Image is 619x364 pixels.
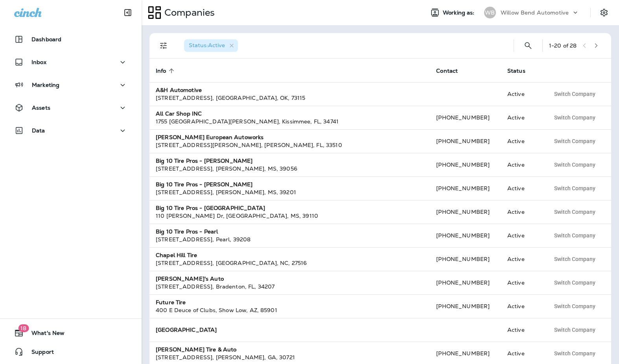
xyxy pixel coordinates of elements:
[549,42,577,49] div: 1 - 20 of 28
[550,135,600,147] button: Switch Company
[156,275,224,282] strong: [PERSON_NAME]'s Auto
[554,186,595,191] span: Switch Company
[501,294,543,318] td: Active
[501,106,543,129] td: Active
[550,300,600,312] button: Switch Company
[554,256,595,262] span: Switch Company
[554,327,595,333] span: Switch Company
[32,82,59,88] p: Marketing
[554,233,595,238] span: Switch Company
[501,224,543,247] td: Active
[156,259,424,267] div: [STREET_ADDRESS] , [GEOGRAPHIC_DATA] , NC , 27516
[550,182,600,194] button: Switch Company
[550,230,600,241] button: Switch Company
[156,165,424,173] div: [STREET_ADDRESS] , [PERSON_NAME] , MS , 39056
[156,67,177,74] span: Info
[156,68,166,74] span: Info
[189,42,225,49] span: Status : Active
[156,228,218,235] strong: Big 10 Tire Pros - Pearl
[501,129,543,153] td: Active
[156,299,186,306] strong: Future Tire
[430,271,501,294] td: [PHONE_NUMBER]
[550,112,600,123] button: Switch Company
[436,68,458,74] span: Contact
[484,7,496,18] div: WB
[156,110,202,117] strong: All Car Shop INC
[156,306,424,314] div: 400 E Deuce of Clubs , Show Low , AZ , 85901
[156,346,237,353] strong: [PERSON_NAME] Tire & Auto
[550,277,600,289] button: Switch Company
[8,31,134,47] button: Dashboard
[18,324,29,332] span: 18
[156,235,424,243] div: [STREET_ADDRESS] , Pearl , 39208
[31,36,61,42] p: Dashboard
[554,209,595,215] span: Switch Company
[8,123,134,138] button: Data
[156,252,197,259] strong: Chapel Hill Tire
[156,326,217,333] strong: [GEOGRAPHIC_DATA]
[156,134,263,141] strong: [PERSON_NAME] European Autoworks
[520,38,536,53] button: Search Companies
[156,353,424,361] div: [STREET_ADDRESS] , [PERSON_NAME] , GA , 30721
[550,159,600,171] button: Switch Company
[550,324,600,336] button: Switch Company
[430,294,501,318] td: [PHONE_NUMBER]
[430,224,501,247] td: [PHONE_NUMBER]
[501,82,543,106] td: Active
[8,54,134,70] button: Inbox
[430,129,501,153] td: [PHONE_NUMBER]
[550,206,600,218] button: Switch Company
[156,212,424,220] div: 110 [PERSON_NAME] Dr , [GEOGRAPHIC_DATA] , MS , 39110
[436,67,468,74] span: Contact
[501,271,543,294] td: Active
[554,303,595,309] span: Switch Company
[501,200,543,224] td: Active
[156,188,424,196] div: [STREET_ADDRESS] , [PERSON_NAME] , MS , 39201
[156,38,171,53] button: Filters
[156,118,424,125] div: 1755 [GEOGRAPHIC_DATA][PERSON_NAME] , Kissimmee , FL , 34741
[117,5,139,20] button: Collapse Sidebar
[156,86,202,94] strong: A&H Automotive
[430,200,501,224] td: [PHONE_NUMBER]
[430,106,501,129] td: [PHONE_NUMBER]
[430,153,501,176] td: [PHONE_NUMBER]
[554,280,595,285] span: Switch Company
[32,105,50,111] p: Assets
[507,68,525,74] span: Status
[501,247,543,271] td: Active
[501,9,569,16] p: Willow Bend Automotive
[31,59,46,65] p: Inbox
[24,349,54,358] span: Support
[554,115,595,120] span: Switch Company
[554,138,595,144] span: Switch Company
[8,100,134,116] button: Assets
[501,318,543,342] td: Active
[156,181,252,188] strong: Big 10 Tire Pros - [PERSON_NAME]
[8,77,134,93] button: Marketing
[156,157,252,164] strong: Big 10 Tire Pros - [PERSON_NAME]
[8,344,134,360] button: Support
[156,204,265,211] strong: Big 10 Tire Pros - [GEOGRAPHIC_DATA]
[554,351,595,356] span: Switch Company
[32,127,45,134] p: Data
[156,283,424,290] div: [STREET_ADDRESS] , Bradenton , FL , 34207
[507,67,536,74] span: Status
[161,7,215,18] p: Companies
[443,9,476,16] span: Working as:
[156,141,424,149] div: [STREET_ADDRESS][PERSON_NAME] , [PERSON_NAME] , FL , 33510
[554,91,595,97] span: Switch Company
[550,253,600,265] button: Switch Company
[156,94,424,102] div: [STREET_ADDRESS] , [GEOGRAPHIC_DATA] , OK , 73115
[501,176,543,200] td: Active
[430,247,501,271] td: [PHONE_NUMBER]
[24,330,64,339] span: What's New
[550,347,600,359] button: Switch Company
[430,176,501,200] td: [PHONE_NUMBER]
[8,325,134,341] button: 18What's New
[184,39,238,52] div: Status:Active
[501,153,543,176] td: Active
[554,162,595,167] span: Switch Company
[550,88,600,100] button: Switch Company
[597,6,611,20] button: Settings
